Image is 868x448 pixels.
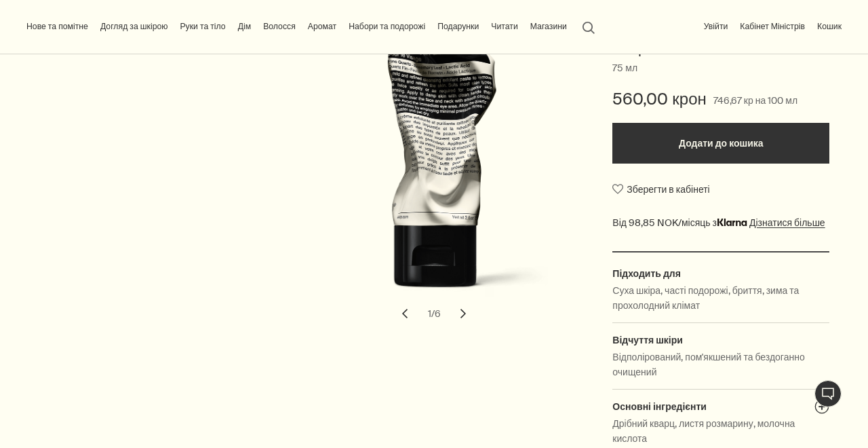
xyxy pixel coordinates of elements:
button: Магазини [528,18,570,35]
font: Відполірований, пом'якшений та бездоганно очищений [612,351,804,378]
a: Аромат [305,18,339,35]
button: попередній слайд [390,299,420,329]
button: Кошик [814,18,844,35]
button: Основні інгредієнти [814,399,829,418]
a: Волосся [260,18,298,35]
a: Кабінет Міністрів [737,18,808,35]
font: 75 мл [612,62,637,74]
font: Набори та подорожі [349,21,425,32]
a: Набори та подорожі [346,18,428,35]
font: Руки та тіло [180,21,225,32]
a: Подарунки [435,18,481,35]
font: Підходить для [612,267,681,280]
font: Дім [238,21,251,32]
a: Читати [488,18,520,35]
font: Читати [491,21,517,32]
font: Подарунки [437,21,479,32]
a: Дім [235,18,254,35]
button: Додати до кошика - 560,00 кр [612,123,829,164]
a: Руки та тіло [177,18,228,35]
font: 746,67 кр [713,94,753,107]
font: на [755,94,766,107]
button: Допомога в реальному часі [814,380,842,407]
button: Зберегти в кабінеті [612,177,709,202]
a: Догляд за шкірою [98,18,171,35]
font: Відчуття шкіри [612,334,683,346]
font: Суха шкіра, часті подорожі, бриття, зима та прохолодний клімат [612,284,799,312]
font: Основні інгредієнти [612,400,707,413]
button: Відкрити пошук [576,14,601,39]
button: Увійти [701,18,731,35]
font: Аромат [308,21,336,32]
font: Дрібний кварц, листя розмарину, молочна кислота [612,417,795,445]
font: Кабінет Міністрів [740,21,805,32]
font: 560,00 крон [612,88,706,109]
button: наступний слайд [448,299,478,329]
font: Волосся [263,21,296,32]
font: Допомога в реальному часі [815,382,856,434]
font: Догляд за шкірою [100,21,168,32]
font: 100 [768,94,783,107]
button: Нове та помітне [24,18,91,35]
font: мл [785,94,797,107]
